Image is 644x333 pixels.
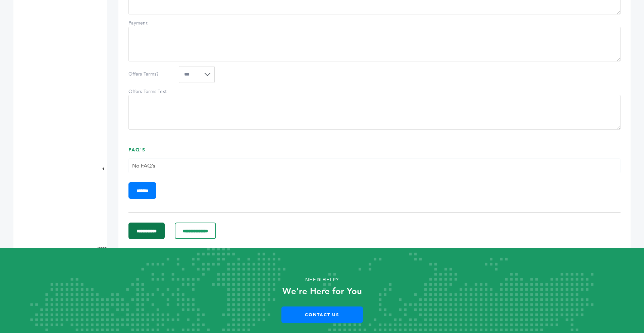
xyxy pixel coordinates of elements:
label: Payment [128,20,175,27]
h3: FAQ's [128,147,621,158]
a: Contact Us [281,306,363,323]
label: Offers Terms? [128,71,175,78]
strong: We’re Here for You [282,285,362,297]
label: Offers Terms Text [128,88,175,95]
span: No FAQ's [132,162,155,170]
p: Need Help? [32,275,612,285]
